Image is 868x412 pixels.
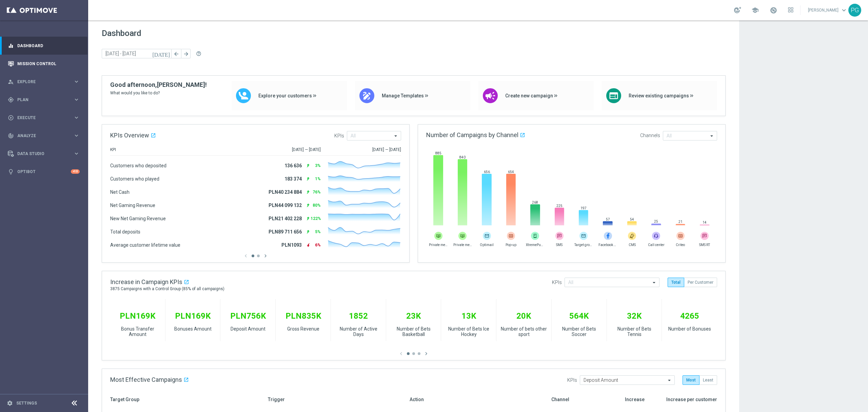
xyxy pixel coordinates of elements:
span: Analyze [17,134,73,138]
div: Plan [8,97,73,103]
button: equalizer Dashboard [7,43,80,49]
div: Analyze [8,133,73,139]
div: PG [848,4,861,17]
span: Plan [17,98,73,102]
a: Dashboard [17,37,80,55]
i: track_changes [8,133,14,139]
div: +10 [71,169,80,174]
div: Optibot [8,163,80,181]
button: gps_fixed Plan keyboard_arrow_right [7,97,80,102]
i: play_circle_outline [8,115,14,121]
button: Mission Control [7,61,80,67]
i: lightbulb [8,169,14,175]
div: Execute [8,115,73,121]
div: Mission Control [8,55,80,73]
i: keyboard_arrow_right [73,150,80,157]
button: person_search Explore keyboard_arrow_right [7,79,80,85]
div: Explore [8,79,73,85]
i: person_search [8,79,14,85]
a: Optibot [17,163,71,181]
a: [PERSON_NAME]keyboard_arrow_down [807,5,848,15]
div: Data Studio [8,151,73,157]
span: school [751,6,759,14]
a: Settings [16,401,37,405]
button: play_circle_outline Execute keyboard_arrow_right [7,115,80,120]
button: lightbulb Optibot +10 [7,169,80,174]
i: keyboard_arrow_right [73,114,80,121]
button: Data Studio keyboard_arrow_right [7,151,80,156]
i: keyboard_arrow_right [73,96,80,103]
i: keyboard_arrow_right [73,132,80,139]
i: settings [7,400,13,406]
i: equalizer [8,43,14,49]
i: keyboard_arrow_right [73,78,80,85]
div: Dashboard [8,37,80,55]
span: Execute [17,116,73,120]
i: gps_fixed [8,97,14,103]
span: Explore [17,80,73,84]
button: track_changes Analyze keyboard_arrow_right [7,133,80,138]
a: Mission Control [17,55,80,73]
span: Data Studio [17,152,73,156]
span: keyboard_arrow_down [840,6,848,14]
